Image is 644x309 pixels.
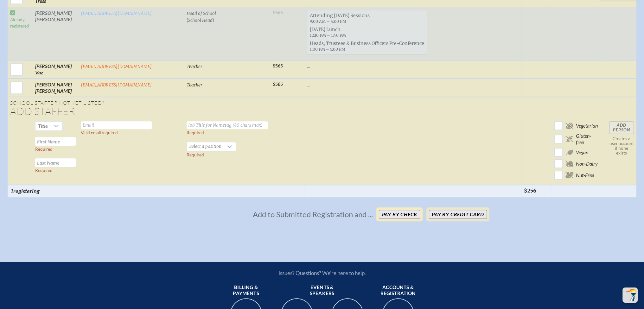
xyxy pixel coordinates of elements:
span: Heads, Trustees & Business Officers Pre-Conference [307,39,427,53]
label: Required [35,147,53,152]
p: Issues? Questions? We’re here to help. [211,270,434,276]
button: Pay by Check [379,210,420,219]
button: Scroll Top [622,287,638,303]
span: Nut-Free [576,172,594,178]
span: 9:00 AM – 4:00 PM [310,19,346,24]
span: School Head [188,18,213,23]
span: $565 [273,63,283,69]
img: To the top [624,289,636,301]
input: First Name [35,137,76,146]
p: Add to Submitted Registration and ... [252,210,373,219]
a: [EMAIL_ADDRESS][DOMAIN_NAME] [81,11,152,16]
th: $256 [521,185,552,197]
span: Non-Dairy [576,161,598,167]
label: Required [187,130,204,135]
span: ( [187,17,188,23]
span: Title [38,123,48,129]
span: [DATE] Lunch [307,25,427,39]
label: Required [35,168,53,173]
span: Teacher [187,64,202,69]
span: ) [213,17,214,23]
input: Job Title for Nametag (40 chars max) [187,121,268,129]
a: [EMAIL_ADDRESS][DOMAIN_NAME] [81,64,152,69]
span: Teacher [187,82,202,88]
span: Vegetarian [576,123,598,129]
span: Head of School [187,11,216,16]
span: Vegan [576,149,588,155]
span: Billing & payments [223,284,269,297]
th: 1 [8,185,78,197]
label: Valid email required [81,130,118,135]
td: [PERSON_NAME] [PERSON_NAME] [33,79,78,97]
span: Accounts & registration [375,284,421,297]
span: $565 [273,82,283,87]
span: Select a position [187,142,224,151]
input: Last Name [35,158,76,167]
button: Pay by Credit Card [429,210,487,219]
span: Attending [DATE] Sessions [307,11,427,25]
label: Required [187,152,204,157]
td: [PERSON_NAME] [PERSON_NAME] [33,7,78,60]
span: 1:00 PM – 5:00 PM [310,47,345,52]
p: ... [307,63,519,69]
a: [EMAIL_ADDRESS][DOMAIN_NAME] [81,82,152,88]
span: Gluten-free [576,133,599,145]
input: Email [81,121,152,129]
p: Creates a user account if none exists [609,136,634,155]
span: Events & speakers [299,284,345,297]
p: ... [307,81,519,88]
td: [PERSON_NAME] Vaz [33,60,78,79]
span: 12:10 PM – 1:40 PM [310,33,346,38]
span: registering [13,187,40,194]
span: Title [35,122,50,130]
